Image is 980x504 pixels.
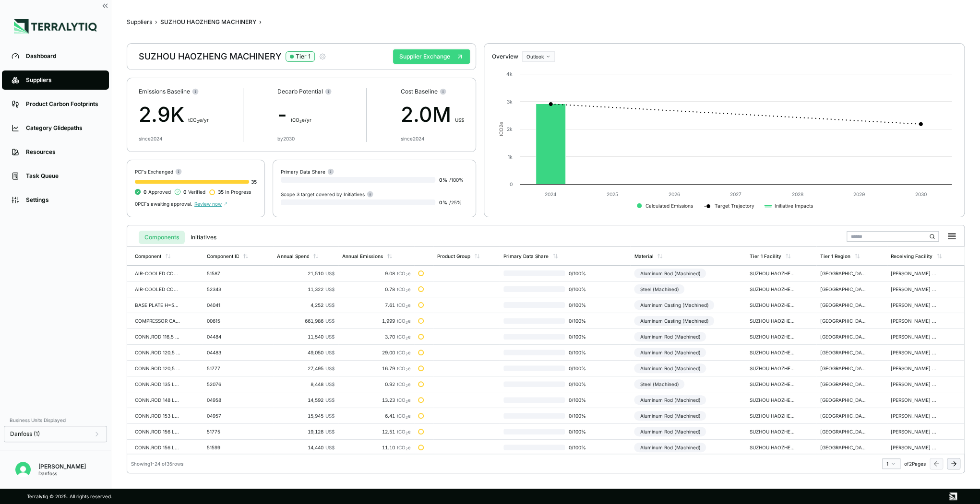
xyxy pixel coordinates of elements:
[325,381,335,387] span: US$
[38,470,86,476] div: Danfoss
[565,334,596,340] span: 0 / 100 %
[139,231,185,244] button: Components
[291,117,311,123] span: t CO e/yr
[26,52,99,60] div: Dashboard
[206,445,252,450] div: 51599
[498,122,503,136] text: tCO e
[904,461,926,467] span: of 2 Pages
[750,397,796,403] div: SUZHOU HAOZHENG MACHINERY - [GEOGRAPHIC_DATA]
[791,191,803,197] text: 2028
[510,181,513,187] text: 0
[820,445,866,450] div: [GEOGRAPHIC_DATA]
[522,51,555,62] button: Outlook
[565,302,596,308] span: 0 / 100 %
[853,191,865,197] text: 2029
[634,284,684,294] div: Steel (Machined)
[342,334,411,340] div: 3.70
[820,350,866,355] div: [GEOGRAPHIC_DATA]
[449,177,464,183] span: / 100 %
[405,352,407,356] sub: 2
[396,318,410,324] span: tCO e
[14,19,97,34] img: Logo
[396,334,410,340] span: tCO e
[405,273,407,277] sub: 2
[277,413,334,419] div: 15,945
[396,397,410,403] span: tCO e
[155,18,157,26] span: ›
[634,427,706,436] div: Aluminum Rod (Machined)
[891,334,937,340] div: [PERSON_NAME] GmbH
[277,381,334,387] div: 8,448
[277,302,334,308] div: 4,252
[750,302,796,308] div: SUZHOU HAOZHENG MACHINERY - [GEOGRAPHIC_DATA]
[565,381,596,387] span: 0 / 100 %
[891,381,937,387] div: [PERSON_NAME] GmbH
[277,397,334,403] div: 14,592
[10,430,40,438] span: Danfoss (1)
[135,334,181,340] div: CONN.ROD 116,5 LONG ([PERSON_NAME].)
[405,431,407,435] sub: 2
[405,320,407,325] sub: 2
[26,76,99,84] div: Suppliers
[277,365,334,371] div: 27,495
[135,365,181,371] div: CONN.ROD 120,5 LONG ([PERSON_NAME].)
[565,429,596,434] span: 0 / 100 %
[296,53,311,60] div: Tier 1
[714,203,754,209] text: Target Trajectory
[342,381,411,387] div: 0.92
[891,365,937,371] div: [PERSON_NAME] GmbH
[325,302,335,308] span: US$
[393,49,470,64] button: Supplier Exchange
[730,191,741,197] text: 2027
[634,411,706,421] div: Aluminum Rod (Machined)
[342,286,411,292] div: 0.78
[325,350,335,355] span: US$
[206,413,252,419] div: 04957
[891,253,932,259] div: Receiving Facility
[396,350,410,355] span: tCO e
[401,88,464,95] div: Cost Baseline
[891,397,937,403] div: [PERSON_NAME] GmbH
[342,318,411,324] div: 1,999
[218,189,224,195] span: 35
[750,445,796,450] div: SUZHOU HAOZHENG MACHINERY - [GEOGRAPHIC_DATA]
[565,286,596,292] span: 0 / 100 %
[277,350,334,355] div: 49,050
[750,286,796,292] div: SUZHOU HAOZHENG MACHINERY - [GEOGRAPHIC_DATA]
[750,318,796,324] div: SUZHOU HAOZHENG MACHINERY - [GEOGRAPHIC_DATA]
[396,445,410,450] span: tCO e
[139,51,326,62] div: SUZHOU HAOZHENG MACHINERY
[277,270,334,276] div: 21,510
[820,429,866,434] div: [GEOGRAPHIC_DATA]
[206,334,252,340] div: 04484
[325,334,335,340] span: US$
[277,286,334,292] div: 11,322
[218,189,251,195] span: In Progress
[325,397,335,403] span: US$
[401,99,464,130] div: 2.0M
[342,397,411,403] div: 13.23
[299,119,302,124] sub: 2
[396,429,410,434] span: tCO e
[750,334,796,340] div: SUZHOU HAOZHENG MACHINERY - [GEOGRAPHIC_DATA]
[396,365,410,371] span: tCO e
[565,413,596,419] span: 0 / 100 %
[342,429,411,434] div: 12.51
[634,269,706,278] div: Aluminum Rod (Machined)
[820,302,866,308] div: [GEOGRAPHIC_DATA]
[325,413,335,419] span: US$
[396,413,410,419] span: tCO e
[342,302,411,308] div: 7.61
[503,253,549,259] div: Primary Data Share
[135,302,181,308] div: BASE PLATE H=55.0
[251,179,257,185] span: 35
[342,270,411,276] div: 9.08
[492,53,518,60] div: Overview
[565,350,596,355] span: 0 / 100 %
[277,445,334,450] div: 14,440
[820,397,866,403] div: [GEOGRAPHIC_DATA]
[206,381,252,387] div: 52076
[634,316,714,326] div: Aluminum Casting (Machined)
[206,270,252,276] div: 51587
[565,318,596,324] span: 0 / 100 %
